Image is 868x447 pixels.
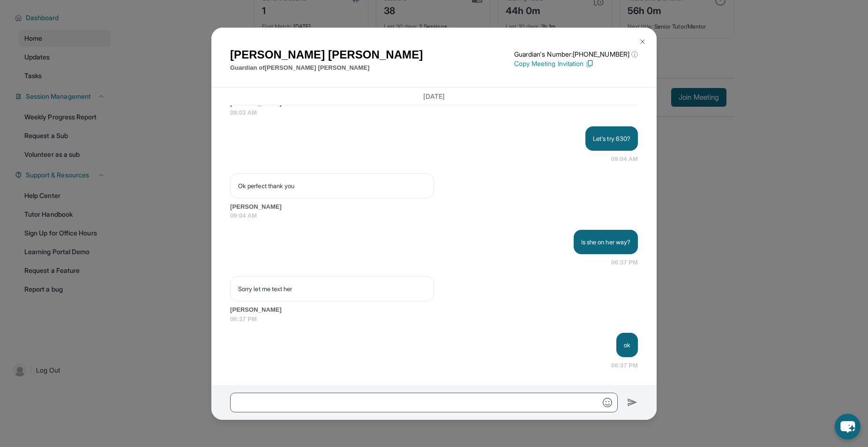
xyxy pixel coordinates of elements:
span: 06:37 PM [611,361,638,370]
p: Is she on her way? [581,237,630,247]
img: Send icon [627,397,638,408]
p: Guardian's Number: [PHONE_NUMBER] [514,50,638,59]
p: Ok perfect thank you [238,181,426,191]
span: [PERSON_NAME] [230,305,638,315]
p: Guardian of [PERSON_NAME] [PERSON_NAME] [230,63,423,73]
h3: [DATE] [230,91,638,101]
p: ok [624,340,630,350]
img: Emoji [603,398,612,407]
span: 09:04 AM [230,211,638,220]
span: 06:37 PM [611,258,638,267]
p: Sorry let me text her [238,284,426,293]
img: Copy Icon [585,59,594,68]
span: 09:03 AM [230,108,638,117]
span: ⓘ [631,50,638,59]
span: [PERSON_NAME] [230,202,638,212]
button: chat-button [835,414,861,440]
span: 06:37 PM [230,315,638,324]
p: Copy Meeting Invitation [514,59,638,68]
span: 09:04 AM [611,154,638,164]
p: Let's try 630? [593,134,630,143]
h1: [PERSON_NAME] [PERSON_NAME] [230,46,423,63]
img: Close Icon [639,38,646,45]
